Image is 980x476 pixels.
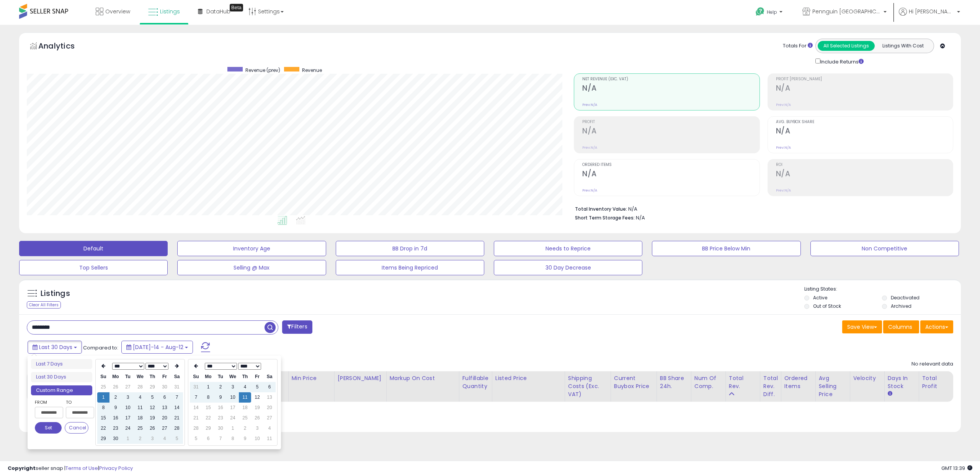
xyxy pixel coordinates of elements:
td: 6 [263,382,276,392]
span: Ordered Items [582,163,759,167]
td: 24 [227,413,239,423]
div: Amazon Fees [219,374,285,382]
div: Days In Stock [888,374,916,390]
button: [DATE]-14 - Aug-12 [121,341,193,354]
h5: Analytics [38,41,90,53]
div: Total Rev. [729,374,757,390]
td: 3 [146,434,158,444]
td: 22 [97,423,109,434]
td: 23 [214,413,227,423]
div: Avg Selling Price [819,374,847,398]
a: Hi [PERSON_NAME] [899,8,960,25]
td: 1 [122,434,134,444]
td: 5 [146,392,158,403]
td: 20 [263,403,276,413]
span: Listings [160,8,180,15]
span: [DATE]-14 - Aug-12 [133,343,183,351]
div: Include Returns [810,57,873,66]
th: Sa [171,372,183,382]
td: 26 [251,413,263,423]
td: 2 [134,434,146,444]
li: Last 30 Days [31,372,92,382]
div: Ordered Items [784,374,812,390]
td: 26 [109,382,122,392]
td: 3 [227,382,239,392]
th: Th [146,372,158,382]
div: Current Buybox Price [614,374,653,390]
h2: N/A [776,169,953,180]
div: Listed Price [495,374,562,382]
span: Profit [PERSON_NAME] [776,77,953,81]
td: 31 [190,382,202,392]
td: 31 [171,382,183,392]
button: Default [19,241,168,256]
div: Clear All Filters [27,301,61,309]
td: 17 [227,403,239,413]
td: 3 [251,423,263,434]
th: Mo [109,372,122,382]
label: Archived [891,303,911,309]
span: N/A [636,214,645,221]
small: Prev: N/A [582,188,597,193]
div: No relevant data [911,361,953,368]
span: Columns [888,323,912,331]
th: We [134,372,146,382]
small: Prev: N/A [776,102,791,107]
td: 1 [97,392,109,403]
div: Min Price [292,374,331,382]
td: 2 [214,382,227,392]
td: 24 [122,423,134,434]
span: Revenue (prev) [245,67,280,73]
button: Selling @ Max [177,260,326,275]
th: Fr [158,372,171,382]
button: Columns [883,320,919,333]
td: 8 [227,434,239,444]
th: Th [239,372,251,382]
button: All Selected Listings [818,41,875,51]
div: Markup on Cost [390,374,456,382]
button: Non Competitive [810,241,959,256]
td: 12 [251,392,263,403]
label: To [66,398,88,406]
small: Prev: N/A [582,145,597,150]
button: Top Sellers [19,260,168,275]
td: 16 [109,413,122,423]
label: From [35,398,62,406]
div: Total Rev. Diff. [763,374,778,398]
div: Velocity [853,374,881,382]
a: Help [750,1,790,25]
td: 14 [171,403,183,413]
div: Tooltip anchor [230,4,243,11]
th: Su [97,372,109,382]
span: Help [767,9,777,15]
td: 20 [158,413,171,423]
div: Totals For [783,42,813,50]
td: 28 [171,423,183,434]
td: 5 [171,434,183,444]
td: 27 [158,423,171,434]
td: 11 [263,434,276,444]
td: 5 [190,434,202,444]
li: Custom Range [31,385,92,396]
th: Sa [263,372,276,382]
small: Prev: N/A [776,145,791,150]
td: 29 [97,434,109,444]
td: 19 [146,413,158,423]
td: 1 [202,382,214,392]
p: Listing States: [804,286,961,293]
th: Mo [202,372,214,382]
h2: N/A [582,127,759,137]
td: 4 [158,434,171,444]
td: 27 [122,382,134,392]
td: 4 [239,382,251,392]
td: 28 [134,382,146,392]
div: BB Share 24h. [660,374,688,390]
span: Profit [582,120,759,124]
td: 21 [190,413,202,423]
td: 12 [146,403,158,413]
td: 7 [171,392,183,403]
span: Net Revenue (Exc. VAT) [582,77,759,81]
div: Shipping Costs (Exc. VAT) [568,374,608,398]
td: 9 [214,392,227,403]
button: Filters [282,320,312,334]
